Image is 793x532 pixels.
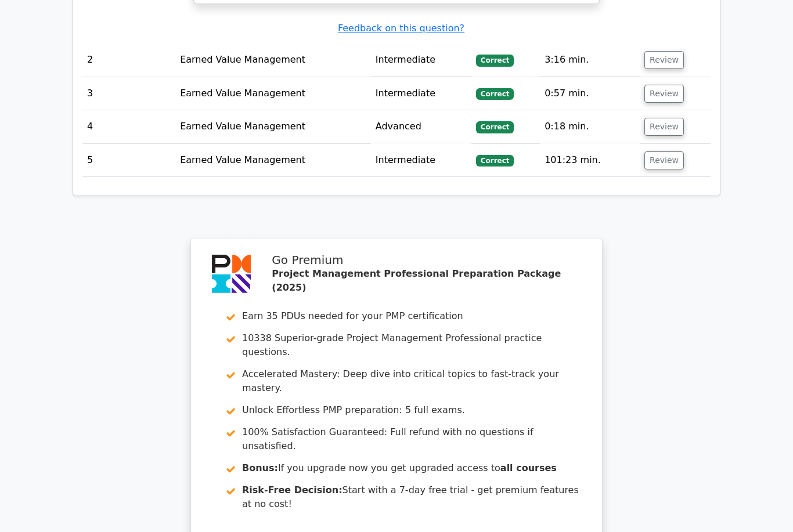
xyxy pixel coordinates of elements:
td: 101:23 min. [540,144,640,177]
span: Correct [476,121,514,133]
td: Intermediate [371,144,471,177]
td: 4 [82,110,175,143]
button: Review [644,151,684,169]
td: 0:18 min. [540,110,640,143]
a: Feedback on this question? [338,23,464,34]
td: 3:16 min. [540,44,640,77]
td: Advanced [371,110,471,143]
button: Review [644,118,684,136]
td: Earned Value Management [175,110,371,143]
td: Intermediate [371,44,471,77]
td: 3 [82,77,175,110]
button: Review [644,85,684,103]
button: Review [644,51,684,69]
td: Earned Value Management [175,144,371,177]
span: Correct [476,88,514,100]
span: Correct [476,155,514,167]
td: 2 [82,44,175,77]
td: Intermediate [371,77,471,110]
td: 0:57 min. [540,77,640,110]
span: Correct [476,55,514,66]
td: Earned Value Management [175,77,371,110]
td: 5 [82,144,175,177]
td: Earned Value Management [175,44,371,77]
